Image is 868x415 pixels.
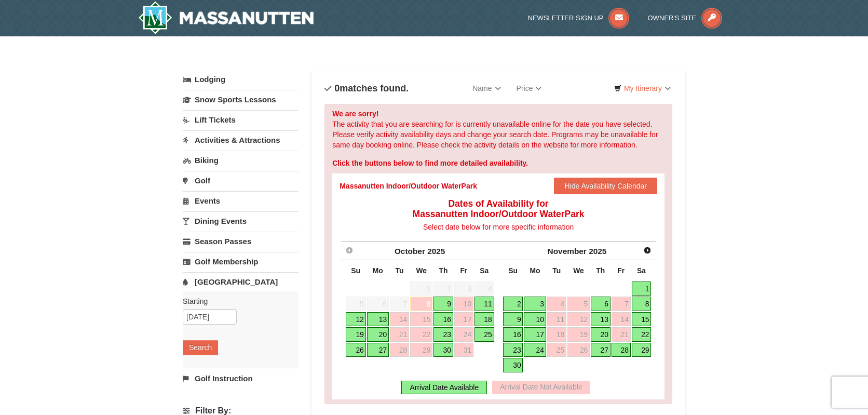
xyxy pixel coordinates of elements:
span: Newsletter Sign Up [528,14,604,22]
div: Click the buttons below to find more detailed availability. [332,158,664,168]
span: November [548,247,587,256]
span: Tuesday [552,266,561,275]
a: 17 [454,312,473,327]
div: The activity that you are searching for is currently unavailable online for the date you have sel... [324,104,672,404]
a: 5 [567,297,590,311]
a: Lodging [183,70,299,89]
a: 21 [390,327,409,342]
a: 15 [632,312,652,327]
a: Name [465,78,508,99]
span: Thursday [596,266,605,275]
span: Monday [373,266,383,275]
a: 26 [567,343,590,357]
span: 2 [433,282,453,296]
a: Events [183,191,299,210]
a: 22 [632,327,652,342]
a: 4 [547,297,566,311]
a: Season Passes [183,232,299,251]
img: Massanutten Resort Logo [138,1,314,34]
a: 29 [410,343,432,357]
span: 2025 [427,247,445,256]
a: Golf [183,171,299,190]
a: Newsletter Sign Up [528,14,630,22]
span: 7 [390,297,409,311]
a: Price [509,78,550,99]
a: 16 [503,327,523,342]
a: 15 [410,312,432,327]
div: Arrival Date Not Available [492,381,590,394]
a: 27 [367,343,389,357]
a: 19 [567,327,590,342]
a: 13 [591,312,611,327]
a: 31 [454,343,473,357]
a: 6 [591,297,611,311]
button: Search [183,340,218,355]
a: 28 [612,343,631,357]
span: Sunday [351,266,360,275]
a: 3 [524,297,546,311]
span: Next [643,246,652,255]
a: 25 [474,327,494,342]
span: 0 [334,83,340,93]
h4: Dates of Availability for Massanutten Indoor/Outdoor WaterPark [340,198,657,219]
a: 1 [632,282,652,296]
a: 12 [346,312,366,327]
span: 6 [367,297,389,311]
a: 17 [524,327,546,342]
span: Thursday [439,266,448,275]
label: Starting [183,296,291,306]
a: Dining Events [183,211,299,231]
span: Wednesday [416,266,427,275]
a: 25 [547,343,566,357]
span: 5 [346,297,366,311]
a: 16 [433,312,453,327]
a: Owner's Site [648,14,723,22]
span: Tuesday [396,266,404,275]
span: Owner's Site [648,14,697,22]
span: Prev [345,246,354,255]
a: 7 [612,297,631,311]
a: 23 [503,343,523,357]
a: 9 [433,297,453,311]
a: Activities & Attractions [183,130,299,150]
a: Next [640,243,655,258]
a: 21 [612,327,631,342]
span: 4 [474,282,494,296]
span: October [395,247,425,256]
a: 10 [454,297,473,311]
span: Monday [530,266,540,275]
span: Friday [460,266,467,275]
a: Biking [183,151,299,170]
a: 9 [503,312,523,327]
a: 18 [474,312,494,327]
a: 24 [524,343,546,357]
a: 12 [567,312,590,327]
span: Wednesday [573,266,584,275]
span: Saturday [637,266,646,275]
strong: We are sorry! [332,110,378,118]
a: 19 [346,327,366,342]
a: 18 [547,327,566,342]
a: 13 [367,312,389,327]
a: 28 [390,343,409,357]
div: Massanutten Indoor/Outdoor WaterPark [340,181,477,191]
a: 8 [410,297,432,311]
a: 30 [433,343,453,357]
span: 2025 [589,247,606,256]
a: 27 [591,343,611,357]
a: 8 [632,297,652,311]
a: 29 [632,343,652,357]
a: Prev [342,243,357,258]
a: 24 [454,327,473,342]
a: 11 [547,312,566,327]
a: 23 [433,327,453,342]
span: Saturday [480,266,489,275]
a: Lift Tickets [183,110,299,129]
div: Arrival Date Available [401,381,487,394]
a: Golf Instruction [183,369,299,388]
span: Select date below for more specific information [423,223,574,231]
span: 1 [410,282,432,296]
a: 2 [503,297,523,311]
a: Massanutten Resort [138,1,314,34]
a: 22 [410,327,432,342]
